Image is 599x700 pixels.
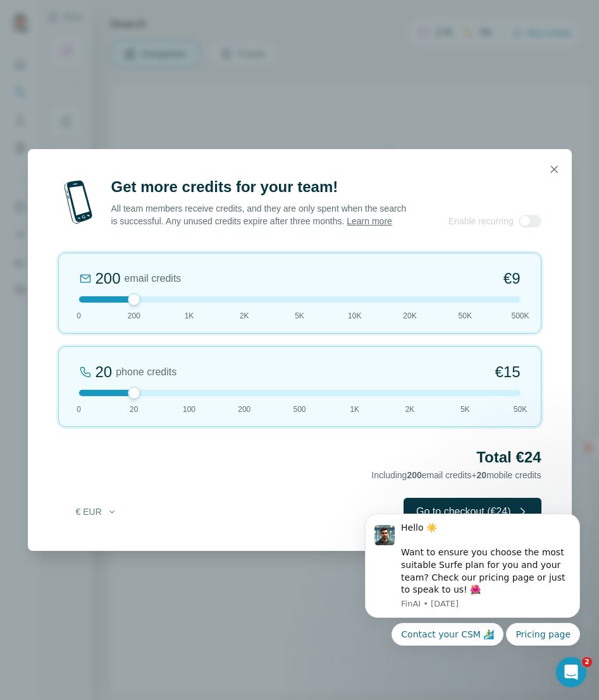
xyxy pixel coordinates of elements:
[503,269,521,289] span: €9
[130,404,138,415] span: 20
[371,470,541,480] span: Including email credits + mobile credits
[448,215,514,227] span: Enable recurring
[477,470,487,480] span: 20
[350,404,359,415] span: 1K
[96,269,121,289] div: 200
[238,404,250,415] span: 200
[116,365,176,380] span: phone credits
[58,447,541,468] h2: Total €24
[111,202,408,227] p: All team members receive credits, and they are only spent when the search is successful. Any unus...
[125,271,182,286] span: email credits
[77,404,81,415] span: 0
[405,404,415,415] span: 2K
[459,310,472,322] span: 50K
[96,362,113,382] div: 20
[407,470,421,480] span: 200
[240,310,249,322] span: 2K
[295,310,304,322] span: 5K
[460,404,470,415] span: 5K
[183,404,195,415] span: 100
[346,472,599,666] iframe: Intercom notifications message
[348,310,361,322] span: 10K
[293,404,306,415] span: 500
[511,310,529,322] span: 500K
[403,310,416,322] span: 20K
[185,310,194,322] span: 1K
[495,362,520,382] span: €15
[77,310,81,322] span: 0
[514,404,527,415] span: 50K
[556,657,586,687] iframe: Intercom live chat
[582,657,592,667] span: 2
[347,216,392,226] a: Learn more
[128,310,140,322] span: 200
[67,500,126,523] button: € EUR
[58,177,99,227] img: mobile-phone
